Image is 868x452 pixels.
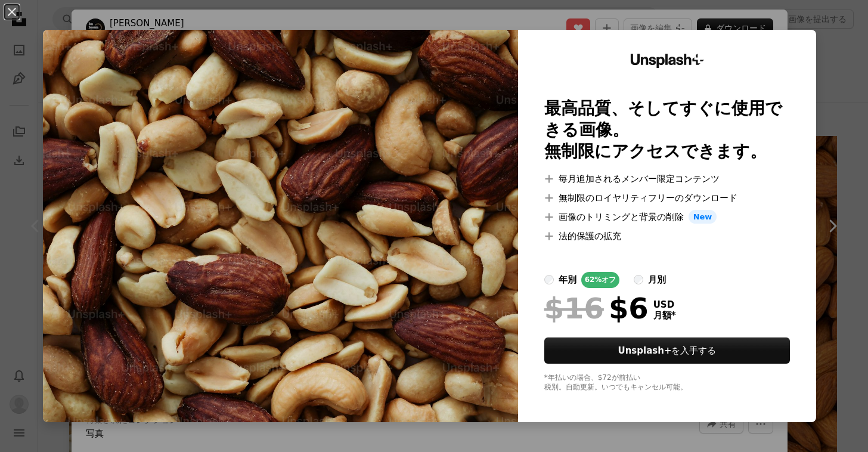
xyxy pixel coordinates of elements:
[653,299,676,310] span: USD
[544,373,790,392] div: *年払いの場合、 $72 が前払い 税別。自動更新。いつでもキャンセル可能。
[544,210,790,224] li: 画像のトリミングと背景の削除
[544,229,790,243] li: 法的保護の拡充
[559,273,576,287] div: 年別
[544,293,604,324] span: $16
[618,345,672,356] strong: Unsplash+
[544,293,649,324] div: $6
[648,273,666,287] div: 月別
[544,191,790,205] li: 無制限のロイヤリティフリーのダウンロード
[544,338,790,364] a: Unsplash+を入手する
[634,275,643,284] input: 月別
[581,272,620,288] div: 62% オフ
[544,275,554,284] input: 年別62%オフ
[689,210,717,224] span: New
[544,98,790,162] h2: 最高品質、そしてすぐに使用できる画像。 無制限にアクセスできます。
[544,172,790,186] li: 毎月追加されるメンバー限定コンテンツ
